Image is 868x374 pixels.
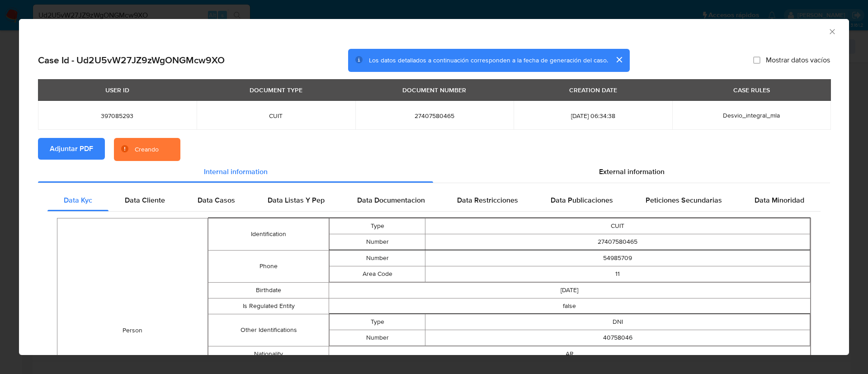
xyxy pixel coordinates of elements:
[38,161,830,183] div: Detailed info
[208,218,329,251] td: Identification
[47,189,821,211] div: Detailed internal info
[208,346,329,362] td: Nationality
[64,195,92,205] span: Data Kyc
[357,195,425,205] span: Data Documentacion
[564,82,623,98] div: CREATION DATE
[329,346,810,362] td: AR
[100,82,135,98] div: USER ID
[329,283,810,298] td: [DATE]
[50,139,93,159] span: Adjuntar PDF
[329,298,810,314] td: false
[135,145,159,154] div: Creando
[828,27,836,35] button: Cerrar ventana
[198,195,235,205] span: Data Casos
[608,49,630,71] button: cerrar
[425,314,810,330] td: DNI
[208,314,329,346] td: Other Identifications
[329,251,425,266] td: Number
[208,298,329,314] td: Is Regulated Entity
[329,266,425,282] td: Area Code
[551,195,613,205] span: Data Publicaciones
[599,166,665,177] span: External information
[244,82,308,98] div: DOCUMENT TYPE
[208,251,329,283] td: Phone
[524,112,661,120] span: [DATE] 06:34:38
[425,330,810,346] td: 40758046
[369,56,608,65] span: Los datos detallados a continuación corresponden a la fecha de generación del caso.
[208,283,329,298] td: Birthdate
[425,234,810,250] td: 27407580465
[19,19,849,355] div: closure-recommendation-modal
[425,266,810,282] td: 11
[268,195,325,205] span: Data Listas Y Pep
[329,330,425,346] td: Number
[646,195,722,205] span: Peticiones Secundarias
[38,138,105,160] button: Adjuntar PDF
[457,195,518,205] span: Data Restricciones
[753,57,760,64] input: Mostrar datos vacíos
[397,82,472,98] div: DOCUMENT NUMBER
[366,112,503,120] span: 27407580465
[329,234,425,250] td: Number
[204,166,268,177] span: Internal information
[329,218,425,234] td: Type
[38,54,225,66] h2: Case Id - Ud2U5vW27JZ9zWgONGMcw9XO
[766,56,830,65] span: Mostrar datos vacíos
[425,218,810,234] td: CUIT
[208,112,344,120] span: CUIT
[728,82,775,98] div: CASE RULES
[723,111,780,120] span: Desvio_integral_mla
[125,195,165,205] span: Data Cliente
[425,251,810,266] td: 54985709
[49,112,186,120] span: 397085293
[755,195,804,205] span: Data Minoridad
[329,314,425,330] td: Type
